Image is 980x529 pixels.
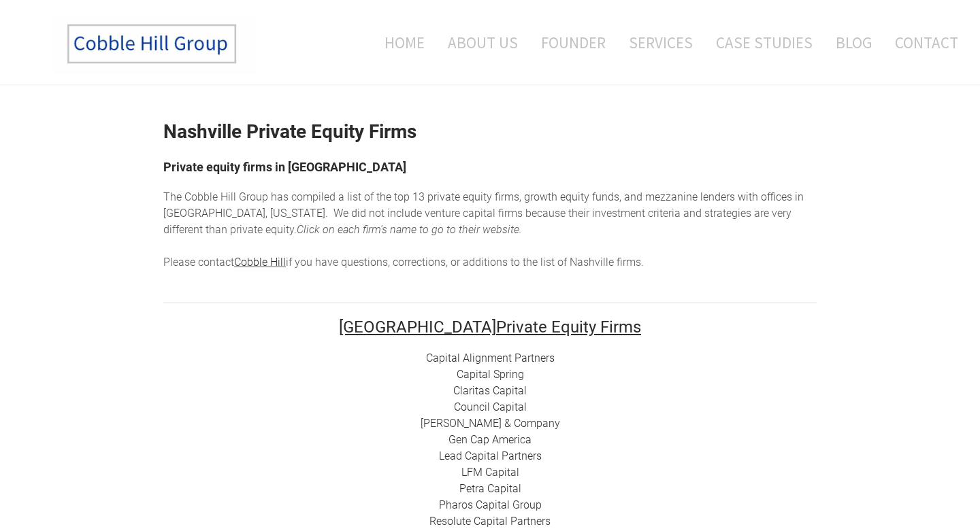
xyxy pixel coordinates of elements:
a: Services [619,14,703,71]
img: The Cobble Hill Group LLC [52,14,256,74]
a: Pharos Capital Group [439,498,542,511]
a: [PERSON_NAME] & Company [421,417,560,430]
strong: Nashville Private Equity Firms [163,120,416,143]
span: enture capital firms because their investment criteria and strategies are very different than pri... [163,207,791,236]
font: Private Equity Firms [339,318,641,337]
a: Gen Cap America [448,433,532,446]
a: LFM Capital [461,466,519,479]
span: Please contact if you have questions, corrections, or additions to the list of Nashville firms. [163,256,644,269]
a: Claritas Capital [453,384,527,397]
a: Case Studies [706,14,823,71]
a: Petra Capital [459,482,521,495]
a: About Us [438,14,528,71]
a: Capital Alignment Partners [426,352,555,364]
em: Click on each firm's name to go to their website. ​ [297,223,522,236]
a: Lead Capital Partners [439,449,542,462]
a: Blog [826,14,882,71]
a: Council Capital [454,400,527,413]
div: he top 13 private equity firms, growth equity funds, and mezzanine lenders with offices in [GEOGR... [163,189,817,271]
a: Resolute Capital Partners [429,515,551,528]
a: Cobble Hill [234,256,286,269]
font: Private equity firms in [GEOGRAPHIC_DATA] [163,160,406,174]
a: Founder [531,14,616,71]
a: Contact [885,14,958,71]
a: Capital Spring [457,368,524,381]
font: [GEOGRAPHIC_DATA] [339,318,496,337]
a: Home [364,14,435,71]
span: The Cobble Hill Group has compiled a list of t [163,190,380,203]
